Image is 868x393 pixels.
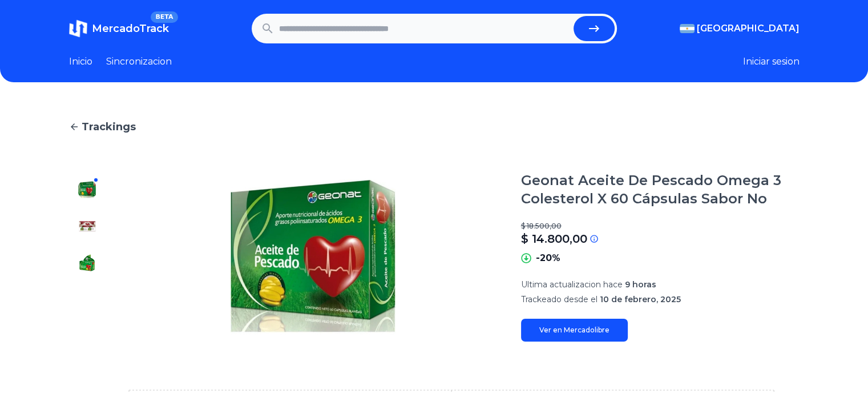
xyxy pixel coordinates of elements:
img: MercadoTrack [69,19,87,38]
img: Geonat Aceite De Pescado Omega 3 Colesterol X 60 Cápsulas Sabor No [78,254,96,272]
span: Trackings [82,119,136,135]
span: [GEOGRAPHIC_DATA] [697,22,800,35]
a: MercadoTrackBETA [69,19,169,38]
a: Ver en Mercadolibre [521,319,628,342]
a: Sincronizacion [106,55,172,69]
button: [GEOGRAPHIC_DATA] [680,22,800,35]
h1: Geonat Aceite De Pescado Omega 3 Colesterol X 60 Cápsulas Sabor No [521,171,800,208]
a: Inicio [69,55,92,69]
button: Iniciar sesion [743,55,800,69]
span: MercadoTrack [92,22,169,35]
img: Geonat Aceite De Pescado Omega 3 Colesterol X 60 Cápsulas Sabor No [78,181,96,199]
span: BETA [151,11,177,23]
span: Trackeado desde el [521,294,597,304]
img: Geonat Aceite De Pescado Omega 3 Colesterol X 60 Cápsulas Sabor No [128,171,498,342]
p: $ 18.500,00 [521,222,800,231]
p: -20% [536,251,560,265]
span: 9 horas [625,279,656,290]
img: Geonat Aceite De Pescado Omega 3 Colesterol X 60 Cápsulas Sabor No [78,217,96,235]
a: Trackings [69,119,800,135]
img: Argentina [680,24,695,33]
p: $ 14.800,00 [521,231,587,247]
span: 10 de febrero, 2025 [600,294,681,304]
span: Ultima actualizacion hace [521,279,623,290]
